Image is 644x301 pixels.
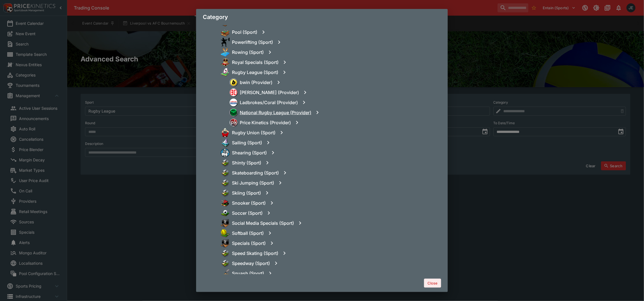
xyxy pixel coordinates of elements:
h6: Specials (Sport) [232,240,266,246]
h6: Pool (Sport) [232,29,257,35]
img: shearing.png [221,148,230,157]
img: squash.png [221,269,230,278]
img: snooker.png [221,199,230,207]
h6: Royal Specials (Sport) [232,59,279,65]
img: other.png [221,188,230,197]
div: Ladbrokes/Coral [230,99,238,106]
img: sailing.png [221,138,230,147]
h6: Rugby Union (Sport) [232,130,276,136]
img: other.png [221,158,230,167]
h6: Skateboarding (Sport) [232,170,279,176]
button: Close [424,279,441,288]
h6: Sailing (Sport) [232,140,262,146]
h6: Speedway (Sport) [232,261,270,266]
h6: bwin (Provider) [240,80,272,85]
img: rugby_league.png [221,68,230,77]
div: Price Kinetics [230,119,238,126]
img: other.png [221,259,230,268]
img: rugby_union.png [221,128,230,137]
h6: Price Kinetics (Provider) [240,120,291,126]
h6: [PERSON_NAME] (Provider) [240,90,299,95]
div: Champion Data [230,89,238,96]
h6: Rowing (Sport) [232,49,264,55]
h6: Speed Skating (Sport) [232,250,278,256]
img: pool.png [221,28,230,37]
h6: Soccer (Sport) [232,210,263,216]
img: soccer.png [221,209,230,218]
h6: Snooker (Sport) [232,200,266,206]
h6: Squash (Sport) [232,271,264,276]
img: specials.png [221,219,230,228]
img: championdata.png [230,89,237,96]
h6: Rugby League (Sport) [232,70,278,75]
h6: Ski Jumping (Sport) [232,180,274,186]
img: pricekinetics.png [230,119,237,126]
img: other.png [221,178,230,187]
div: bwin [230,78,238,86]
h6: Shearing (Sport) [232,150,267,156]
div: Category [196,9,448,25]
img: ladbrokescoral.png [230,101,237,104]
h6: Softball (Sport) [232,230,264,236]
img: other.png [221,249,230,258]
img: softball.png [221,229,230,238]
h6: National Rugby League (Provider) [240,110,311,116]
div: National Rugby League [230,109,238,116]
h6: Powerlifting (Sport) [232,39,273,45]
h6: Skiing (Sport) [232,190,261,196]
h6: Shinty (Sport) [232,160,261,166]
img: royalty.png [221,58,230,67]
img: other.png [221,168,230,177]
h6: Social Media Specials (Sport) [232,220,294,226]
img: specials.png [221,239,230,248]
h6: Ladbrokes/Coral (Provider) [240,100,298,106]
img: rowing.png [221,48,230,57]
img: powerlifting.png [221,38,230,47]
img: nrl.png [230,109,237,116]
img: bwin.png [230,79,237,86]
